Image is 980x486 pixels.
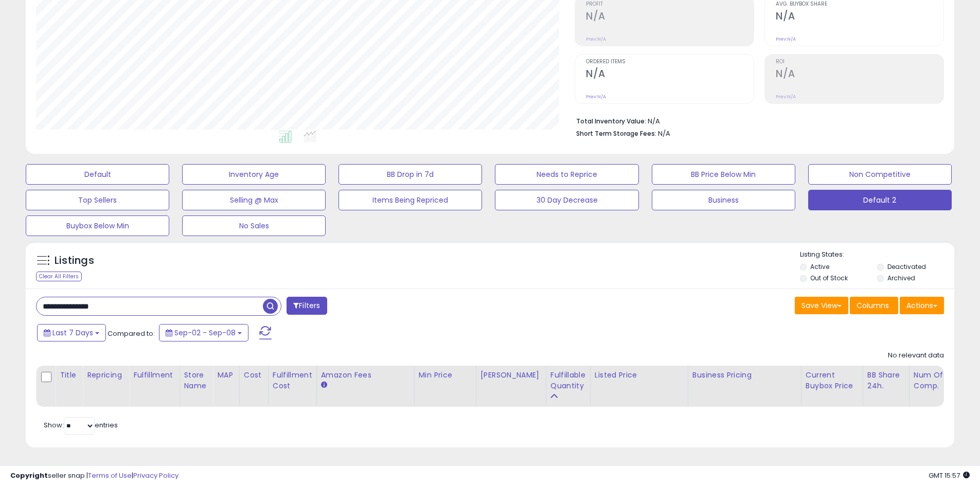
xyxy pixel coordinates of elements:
h2: N/A [586,10,754,24]
button: Top Sellers [26,190,169,210]
button: BB Price Below Min [652,164,795,185]
strong: Copyright [10,471,48,480]
div: Clear All Filters [36,272,82,281]
button: Selling @ Max [182,190,326,210]
small: Prev: N/A [586,36,606,42]
div: Fulfillable Quantity [550,370,586,391]
button: Items Being Repriced [338,190,482,210]
div: Business Pricing [692,370,797,381]
label: Deactivated [887,262,926,271]
div: seller snap | | [10,471,179,481]
span: ROI [776,59,943,65]
div: Fulfillment Cost [273,370,312,391]
button: Default [26,164,169,185]
div: Current Buybox Price [806,370,859,391]
button: Actions [900,297,944,314]
button: No Sales [182,215,326,236]
button: Non Competitive [808,164,952,185]
div: Listed Price [595,370,684,381]
button: BB Drop in 7d [338,164,482,185]
button: Business [652,190,795,210]
button: Save View [795,297,848,314]
button: Filters [287,297,327,315]
div: Cost [244,370,264,381]
li: N/A [576,114,936,127]
small: Prev: N/A [776,36,796,42]
span: Profit [586,2,754,7]
span: Sep-02 - Sep-08 [174,328,236,338]
a: Terms of Use [88,471,132,480]
div: Num of Comp. [914,370,951,391]
button: Inventory Age [182,164,326,185]
p: Listing States: [800,250,954,260]
div: [PERSON_NAME] [480,370,542,381]
label: Archived [887,274,915,282]
h2: N/A [776,10,943,24]
button: Last 7 Days [37,324,106,341]
b: Short Term Storage Fees: [576,129,656,138]
div: Repricing [87,370,124,381]
span: N/A [658,129,670,138]
button: Columns [850,297,898,314]
label: Out of Stock [810,274,848,282]
div: Amazon Fees [321,370,410,381]
b: Total Inventory Value: [576,117,646,125]
button: Buybox Below Min [26,215,169,236]
div: No relevant data [888,351,944,361]
a: Privacy Policy [133,471,179,480]
button: Default 2 [808,190,952,210]
button: Needs to Reprice [495,164,638,185]
h5: Listings [55,254,94,268]
div: MAP [217,370,235,381]
small: Prev: N/A [776,94,796,100]
h2: N/A [586,68,754,82]
span: Show: entries [44,420,118,430]
div: Min Price [419,370,472,381]
div: Store Name [184,370,209,391]
small: Amazon Fees. [321,381,327,390]
span: Columns [857,300,889,311]
button: 30 Day Decrease [495,190,638,210]
label: Active [810,262,829,271]
span: Compared to: [108,329,155,338]
div: Title [60,370,78,381]
span: Ordered Items [586,59,754,65]
div: BB Share 24h. [867,370,905,391]
span: 2025-09-16 15:57 GMT [929,471,970,480]
small: Prev: N/A [586,94,606,100]
button: Sep-02 - Sep-08 [159,324,248,341]
h2: N/A [776,68,943,82]
div: Fulfillment [133,370,175,381]
span: Last 7 Days [52,328,93,338]
span: Avg. Buybox Share [776,2,943,7]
